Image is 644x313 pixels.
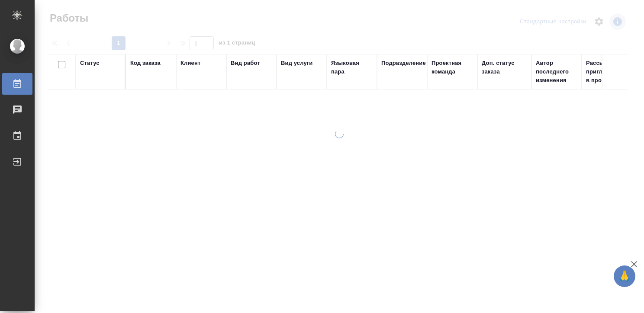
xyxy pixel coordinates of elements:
[431,59,473,76] div: Проектная команда
[536,59,577,85] div: Автор последнего изменения
[586,59,628,85] div: Рассылка приглашений в процессе?
[614,265,635,287] button: 🙏
[482,59,527,76] div: Доп. статус заказа
[617,267,632,285] span: 🙏
[130,59,161,67] div: Код заказа
[331,59,373,76] div: Языковая пара
[281,59,313,67] div: Вид услуги
[80,59,100,67] div: Статус
[381,59,426,67] div: Подразделение
[180,59,200,67] div: Клиент
[231,59,260,67] div: Вид работ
